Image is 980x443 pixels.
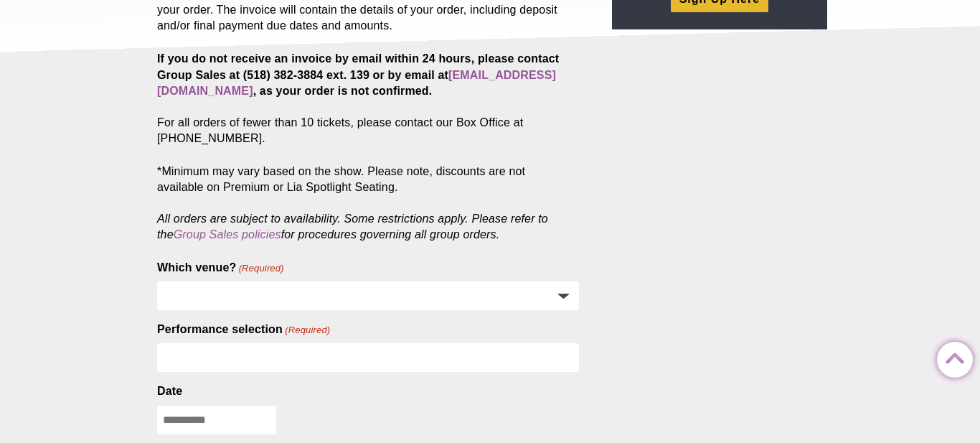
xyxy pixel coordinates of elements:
[157,164,579,243] p: *Minimum may vary based on the show. Please note, discounts are not available on Premium or Lia S...
[284,324,331,337] span: (Required)
[157,213,548,241] em: All orders are subject to availability. Some restrictions apply. Please refer to the for procedur...
[157,383,182,399] label: Date
[174,228,281,241] a: Group Sales policies
[157,322,330,337] label: Performance selection
[237,262,284,275] span: (Required)
[937,342,966,371] a: Back to Top
[157,51,579,146] p: For all orders of fewer than 10 tickets, please contact our Box Office at [PHONE_NUMBER].
[157,69,556,97] a: [EMAIL_ADDRESS][DOMAIN_NAME]
[157,260,284,276] label: Which venue?
[157,52,559,96] strong: If you do not receive an invoice by email within 24 hours, please contact Group Sales at (518) 38...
